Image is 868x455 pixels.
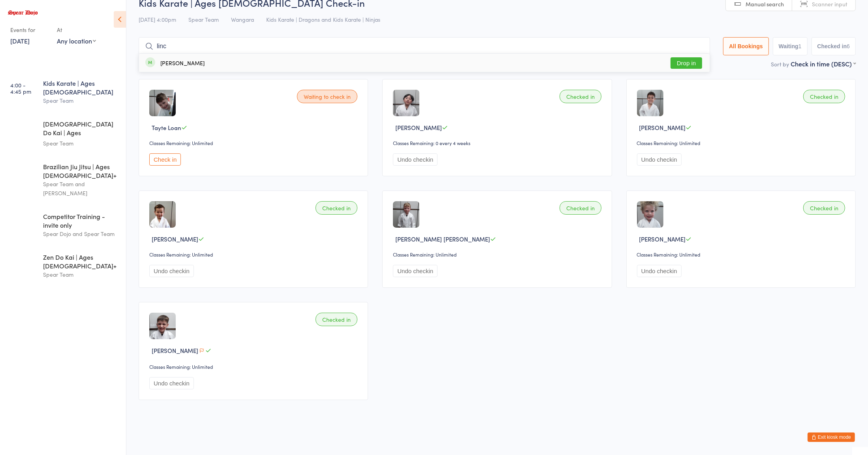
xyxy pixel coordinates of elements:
[160,60,205,66] div: [PERSON_NAME]
[149,377,194,389] button: Undo checkin
[803,201,845,215] div: Checked in
[149,265,194,277] button: Undo checkin
[149,201,176,228] img: image1665797805.png
[791,59,856,68] div: Check in time (DESC)
[773,37,808,55] button: Waiting1
[10,123,31,135] time: 4:45 - 5:30 pm
[43,162,119,179] div: Brazilian Jiu Jitsu | Ages [DEMOGRAPHIC_DATA]+
[798,43,802,49] div: 1
[637,265,682,277] button: Undo checkin
[2,246,126,286] a: 6:30 -7:30 pmZen Do Kai | Ages [DEMOGRAPHIC_DATA]+Spear Team
[57,23,96,36] div: At
[808,432,855,442] button: Exit kiosk mode
[637,251,847,258] div: Classes Remaining: Unlimited
[393,140,603,146] div: Classes Remaining: 0 every 4 weeks
[149,251,360,258] div: Classes Remaining: Unlimited
[266,15,380,23] span: Kids Karate | Dragons and Kids Karate | Ninjas
[297,90,357,103] div: Waiting to check in
[149,153,181,166] button: Check in
[2,113,126,155] a: 4:45 -5:30 pm[DEMOGRAPHIC_DATA] Do Kai | Ages [DEMOGRAPHIC_DATA]Spear Team
[10,215,31,228] time: 5:30 - 6:30 pm
[10,256,30,268] time: 6:30 - 7:30 pm
[803,90,845,103] div: Checked in
[395,235,490,243] span: [PERSON_NAME] [PERSON_NAME]
[637,90,663,116] img: image1711155292.png
[152,346,198,355] span: [PERSON_NAME]
[393,265,438,277] button: Undo checkin
[2,205,126,245] a: 5:30 -6:30 pmCompetitor Training - invite onlySpear Dojo and Spear Team
[637,140,847,146] div: Classes Remaining: Unlimited
[316,313,357,326] div: Checked in
[560,201,601,215] div: Checked in
[43,229,119,238] div: Spear Dojo and Spear Team
[812,37,856,55] button: Checked in6
[57,36,96,45] div: Any location
[393,201,419,228] img: image1731718816.png
[771,60,789,68] label: Sort by
[847,43,850,49] div: 6
[560,90,601,103] div: Checked in
[43,253,119,270] div: Zen Do Kai | Ages [DEMOGRAPHIC_DATA]+
[149,363,360,370] div: Classes Remaining: Unlimited
[639,123,686,132] span: [PERSON_NAME]
[43,119,119,139] div: [DEMOGRAPHIC_DATA] Do Kai | Ages [DEMOGRAPHIC_DATA]
[393,90,419,116] img: image1727251245.png
[316,201,357,215] div: Checked in
[10,82,31,94] time: 4:00 - 4:45 pm
[43,270,119,279] div: Spear Team
[637,153,682,166] button: Undo checkin
[149,90,176,116] img: image1684546533.png
[2,72,126,112] a: 4:00 -4:45 pmKids Karate | Ages [DEMOGRAPHIC_DATA]Spear Team
[723,37,769,55] button: All Bookings
[8,10,38,15] img: Spear Dojo
[639,235,686,243] span: [PERSON_NAME]
[43,96,119,105] div: Spear Team
[149,313,176,339] img: image1745397069.png
[139,15,176,23] span: [DATE] 4:00pm
[10,23,49,36] div: Events for
[139,37,710,55] input: Search
[152,123,181,132] span: Tayte Loan
[43,212,119,229] div: Competitor Training - invite only
[43,179,119,198] div: Spear Team and [PERSON_NAME]
[393,251,603,258] div: Classes Remaining: Unlimited
[43,139,119,148] div: Spear Team
[149,140,360,146] div: Classes Remaining: Unlimited
[43,79,119,96] div: Kids Karate | Ages [DEMOGRAPHIC_DATA]
[188,15,219,23] span: Spear Team
[393,153,438,166] button: Undo checkin
[231,15,254,23] span: Wangara
[10,36,30,45] a: [DATE]
[395,123,442,132] span: [PERSON_NAME]
[10,165,31,178] time: 5:15 - 6:30 pm
[2,155,126,204] a: 5:15 -6:30 pmBrazilian Jiu Jitsu | Ages [DEMOGRAPHIC_DATA]+Spear Team and [PERSON_NAME]
[671,57,702,69] button: Drop in
[152,235,198,243] span: [PERSON_NAME]
[637,201,663,228] img: image1728697136.png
